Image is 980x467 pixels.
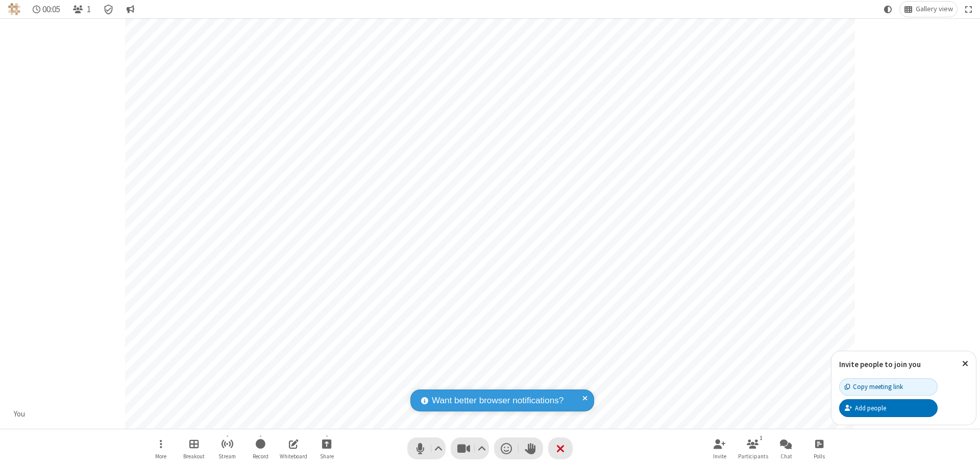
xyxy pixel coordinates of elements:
span: Polls [814,453,825,459]
button: Mute (⌘+Shift+A) [407,437,446,459]
button: Stop video (⌘+Shift+V) [451,437,489,459]
label: Invite people to join you [839,359,921,369]
span: Want better browser notifications? [432,394,563,407]
button: Open menu [145,434,176,463]
div: Meeting details Encryption enabled [99,2,118,17]
div: You [10,408,29,420]
button: Open participant list [68,2,95,17]
button: Manage Breakout Rooms [179,434,209,463]
span: Invite [713,453,726,459]
div: 1 [757,433,766,443]
button: Open participant list [738,434,768,463]
span: Breakout [183,453,205,459]
button: Add people [839,399,938,417]
button: Start recording [245,434,276,463]
div: Copy meeting link [845,382,903,392]
span: 1 [87,5,91,14]
button: Open shared whiteboard [278,434,309,463]
span: 00:05 [42,5,60,14]
button: Send a reaction [494,437,519,459]
span: Participants [738,453,768,459]
button: Close popover [954,351,976,376]
button: Fullscreen [961,2,976,17]
button: Start streaming [212,434,242,463]
span: Whiteboard [280,453,307,459]
span: Chat [780,453,792,459]
button: Raise hand [519,437,543,459]
button: Start sharing [311,434,342,463]
button: Change layout [900,2,957,17]
span: Stream [218,453,236,459]
button: End or leave meeting [548,437,573,459]
button: Audio settings [432,437,446,459]
span: Record [253,453,268,459]
button: Copy meeting link [839,378,938,396]
span: Share [320,453,334,459]
button: Video setting [475,437,489,459]
button: Using system theme [880,2,896,17]
img: QA Selenium DO NOT DELETE OR CHANGE [8,3,20,15]
div: Timer [29,2,65,17]
button: Open chat [771,434,801,463]
button: Conversation [122,2,138,17]
button: Invite participants (⌘+Shift+I) [704,434,735,463]
button: Open poll [804,434,835,463]
span: More [155,453,166,459]
span: Gallery view [916,5,953,13]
